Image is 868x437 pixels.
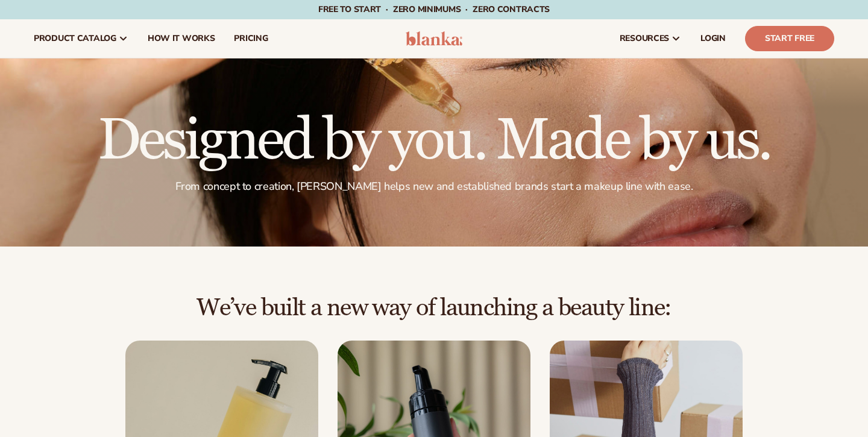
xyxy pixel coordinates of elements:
[24,19,138,58] a: product catalog
[700,34,726,43] span: LOGIN
[745,26,834,51] a: Start Free
[34,295,834,321] h2: We’ve built a new way of launching a beauty line:
[224,19,277,58] a: pricing
[138,19,225,58] a: How It Works
[34,34,116,43] span: product catalog
[234,34,268,43] span: pricing
[34,112,834,170] h1: Designed by you. Made by us.
[34,180,834,193] p: From concept to creation, [PERSON_NAME] helps new and established brands start a makeup line with...
[406,31,463,46] img: logo
[620,34,669,43] span: resources
[691,19,735,58] a: LOGIN
[148,34,215,43] span: How It Works
[610,19,691,58] a: resources
[318,4,550,15] span: Free to start · ZERO minimums · ZERO contracts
